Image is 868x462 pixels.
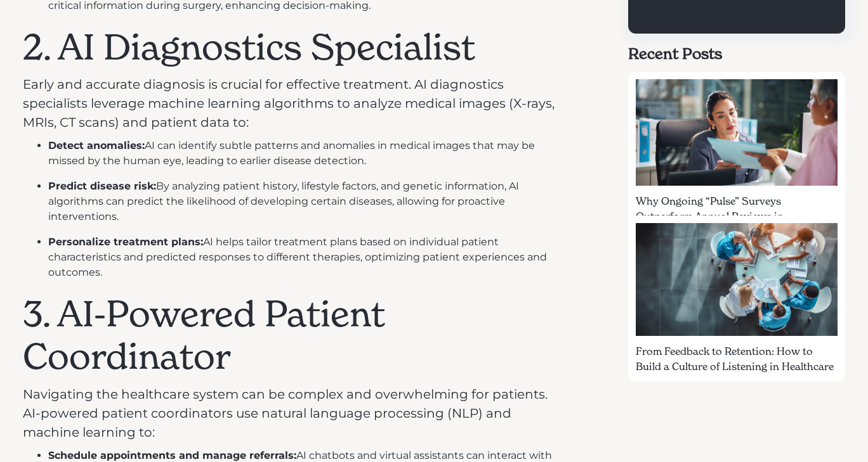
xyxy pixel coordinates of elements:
[48,234,566,280] li: AI helps tailor treatment plans based on individual patient characteristics and predicted respons...
[48,139,145,151] strong: Detect anomalies:
[23,75,566,132] p: Early and accurate diagnosis is crucial for effective treatment. AI diagnostics specialists lever...
[23,293,566,378] h1: 3. AI-Powered Patient Coordinator
[636,343,838,374] div: From Feedback to Retention: How to Build a Culture of Listening in Healthcare
[628,215,845,354] a: From Feedback to Retention: How to Build a Culture of Listening in Healthcare
[48,138,566,169] li: AI can identify subtle patterns and anomalies in medical images that may be missed by the human e...
[48,449,296,461] strong: Schedule appointments and manage referrals:
[628,44,845,65] h5: Recent Posts
[636,193,838,239] div: Why Ongoing “Pulse” Surveys Outperform Annual Reviews in Healthcare Settings
[48,180,156,192] strong: Predict disease risk:
[628,72,845,210] a: Why Ongoing “Pulse” Surveys Outperform Annual Reviews in Healthcare Settings
[48,236,203,248] strong: Personalize treatment plans:
[23,385,566,442] p: Navigating the healthcare system can be complex and overwhelming for patients. AI-powered patient...
[48,179,566,224] li: By analyzing patient history, lifestyle factors, and genetic information, AI algorithms can predi...
[23,26,566,68] h1: 2. AI Diagnostics Specialist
